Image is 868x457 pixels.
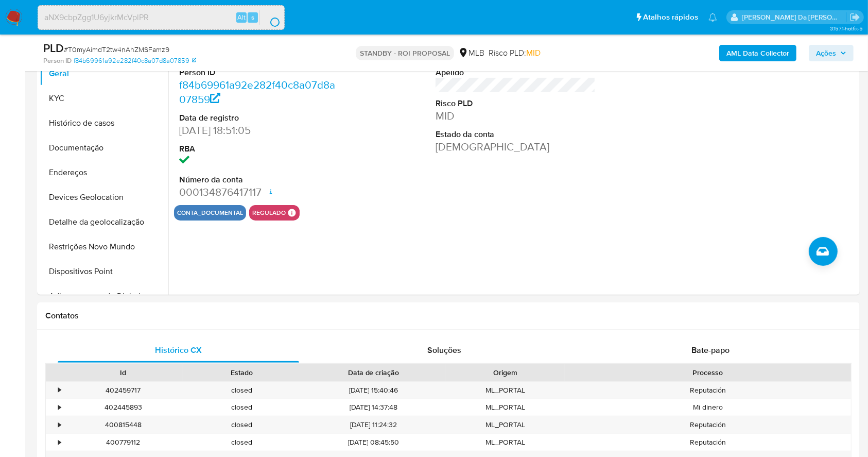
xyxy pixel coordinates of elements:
[177,211,243,215] button: conta_documental
[71,367,176,378] div: Id
[259,10,281,25] button: search-icon
[58,385,61,395] div: •
[45,311,852,321] h1: Contatos
[830,24,863,32] span: 3.157.1-hotfix-5
[427,344,461,356] span: Soluções
[356,46,454,60] p: STANDBY - ROI PROPOSAL
[38,11,284,24] input: Pesquise usuários ou casos...
[40,185,168,210] button: Devices Geolocation
[565,434,851,451] div: Reputación
[64,434,183,451] div: 400779112
[251,12,254,22] span: s
[458,47,484,59] div: MLB
[183,399,302,416] div: closed
[436,98,596,109] dt: Risco PLD
[40,234,168,259] button: Restrições Novo Mundo
[849,12,860,23] a: Sair
[708,13,717,22] a: Notificações
[816,45,836,61] span: Ações
[64,44,169,55] span: # T0myAimdT2tw4nAhZMSFamz9
[179,112,340,124] dt: Data de registro
[40,111,168,136] button: Histórico de casos
[643,12,698,23] span: Atalhos rápidos
[565,416,851,433] div: Reputación
[179,143,340,155] dt: RBA
[526,47,541,59] span: MID
[40,86,168,111] button: KYC
[179,67,340,78] dt: Person ID
[40,210,168,234] button: Detalhe da geolocalização
[436,67,596,78] dt: Apelido
[64,382,183,399] div: 402459717
[301,382,446,399] div: [DATE] 15:40:46
[183,416,302,433] div: closed
[446,416,565,433] div: ML_PORTAL
[74,56,196,65] a: f84b69961a92e282f40c8a07d8a07859
[64,416,183,433] div: 400815448
[183,434,302,451] div: closed
[719,45,796,61] button: AML Data Collector
[40,61,168,86] button: Geral
[301,399,446,416] div: [DATE] 14:37:48
[190,367,294,378] div: Estado
[565,399,851,416] div: Mi dinero
[40,259,168,284] button: Dispositivos Point
[43,40,64,56] b: PLD
[742,12,846,22] p: patricia.varelo@mercadopago.com.br
[58,420,61,430] div: •
[446,434,565,451] div: ML_PORTAL
[446,399,565,416] div: ML_PORTAL
[179,185,340,199] dd: 000134876417117
[436,109,596,123] dd: MID
[155,344,202,356] span: Histórico CX
[809,45,854,61] button: Ações
[58,437,61,447] div: •
[237,12,246,22] span: Alt
[565,382,851,399] div: Reputación
[691,344,730,356] span: Bate-papo
[58,402,61,412] div: •
[183,382,302,399] div: closed
[436,140,596,154] dd: [DEMOGRAPHIC_DATA]
[179,174,340,185] dt: Número da conta
[179,123,340,138] dd: [DATE] 18:51:05
[572,367,844,378] div: Processo
[308,367,439,378] div: Data de criação
[446,382,565,399] div: ML_PORTAL
[436,129,596,140] dt: Estado da conta
[64,399,183,416] div: 402445893
[40,160,168,185] button: Endereços
[453,367,558,378] div: Origem
[43,56,72,65] b: Person ID
[40,136,168,160] button: Documentação
[726,45,789,61] b: AML Data Collector
[179,77,335,107] a: f84b69961a92e282f40c8a07d8a07859
[489,47,541,59] span: Risco PLD:
[40,284,168,309] button: Adiantamentos de Dinheiro
[301,416,446,433] div: [DATE] 11:24:32
[301,434,446,451] div: [DATE] 08:45:50
[252,211,286,215] button: regulado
